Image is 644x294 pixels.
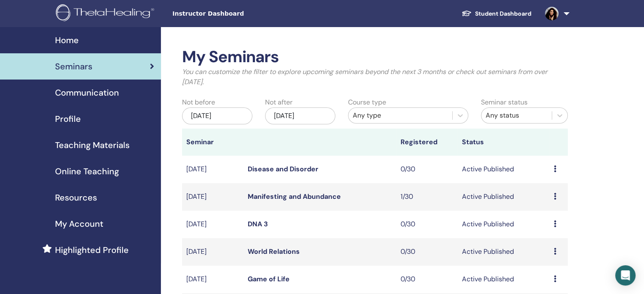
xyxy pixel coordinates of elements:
a: Manifesting and Abundance [248,192,341,201]
a: DNA 3 [248,220,268,228]
td: [DATE] [182,183,243,211]
td: [DATE] [182,211,243,238]
label: Seminar status [481,97,528,107]
label: Not after [265,97,293,107]
div: Open Intercom Messenger [615,265,636,286]
td: 0/30 [396,266,458,293]
img: graduation-cap-white.svg [462,10,472,17]
img: default.jpg [545,7,558,20]
td: 1/30 [396,183,458,211]
label: Not before [182,97,215,107]
div: Any type [353,110,448,121]
td: Active Published [458,238,550,266]
td: Active Published [458,183,550,211]
td: [DATE] [182,156,243,183]
span: Seminars [55,60,92,73]
p: You can customize the filter to explore upcoming seminars beyond the next 3 months or check out s... [182,67,568,87]
th: Registered [396,129,458,156]
img: logo.png [56,4,157,23]
div: [DATE] [182,107,252,124]
span: Teaching Materials [55,139,130,151]
th: Status [458,129,550,156]
td: Active Published [458,156,550,183]
span: Communication [55,86,119,99]
span: Highlighted Profile [55,244,129,256]
a: Disease and Disorder [248,165,318,173]
span: Instructor Dashboard [172,9,299,18]
td: 0/30 [396,211,458,238]
a: Student Dashboard [455,6,538,22]
th: Seminar [182,129,243,156]
td: Active Published [458,211,550,238]
label: Course type [348,97,386,107]
td: [DATE] [182,238,243,266]
div: [DATE] [265,107,335,124]
span: My Account [55,217,103,230]
td: [DATE] [182,266,243,293]
td: 0/30 [396,238,458,266]
a: World Relations [248,247,300,256]
td: Active Published [458,266,550,293]
span: Resources [55,191,97,204]
span: Online Teaching [55,165,119,178]
h2: My Seminars [182,47,568,67]
td: 0/30 [396,156,458,183]
div: Any status [486,110,547,121]
span: Home [55,34,79,47]
a: Game of Life [248,275,290,283]
span: Profile [55,113,81,125]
